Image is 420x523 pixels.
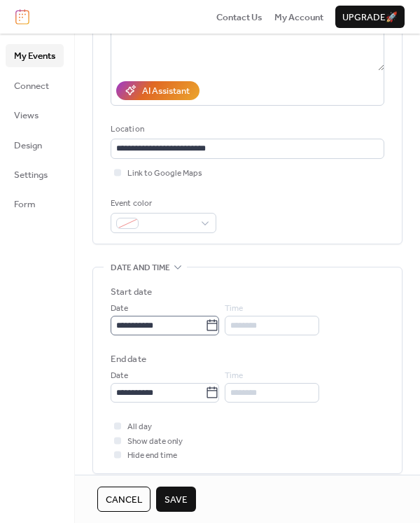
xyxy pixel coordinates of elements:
button: Cancel [97,487,150,512]
div: Event color [111,197,213,211]
div: AI Assistant [142,84,190,98]
div: End date [111,352,146,366]
span: Settings [14,168,48,182]
span: All day [127,420,152,434]
span: Contact Us [216,11,262,25]
span: Connect [14,79,49,93]
a: Settings [6,163,64,186]
span: My Events [14,49,55,63]
span: Save [164,493,188,507]
span: Form [14,197,36,211]
a: My Account [274,10,323,24]
span: Date [111,302,128,316]
span: Hide end time [127,449,177,463]
span: Date [111,369,128,383]
a: My Events [6,44,64,67]
a: Views [6,104,64,126]
span: Design [14,139,42,153]
span: Link to Google Maps [127,167,202,181]
a: Connect [6,74,64,97]
button: Save [156,487,196,512]
span: Cancel [106,493,142,507]
button: Upgrade🚀 [335,6,405,28]
span: Show date only [127,435,183,449]
span: My Account [274,11,323,25]
span: Time [225,369,243,383]
button: AI Assistant [116,81,199,99]
div: Start date [111,285,152,299]
a: Contact Us [216,10,262,24]
span: Date and time [111,261,170,275]
span: Upgrade 🚀 [342,11,398,25]
div: Location [111,123,381,137]
a: Design [6,134,64,156]
a: Form [6,193,64,215]
span: Views [14,109,38,123]
img: logo [15,9,29,25]
span: Time [225,302,243,316]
